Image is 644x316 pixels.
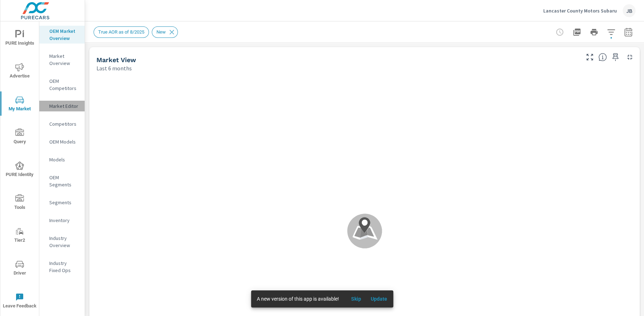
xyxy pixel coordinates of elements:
p: Competitors [49,120,79,127]
span: Tools [3,194,37,212]
span: New [152,29,170,35]
h5: Market View [96,56,136,64]
div: Models [39,154,85,165]
span: A new version of this app is available! [257,296,339,302]
p: Inventory [49,217,79,224]
p: Segments [49,199,79,206]
p: Industry Fixed Ops [49,260,79,274]
button: Update [368,293,390,305]
div: JB [623,4,635,17]
div: Inventory [39,215,85,226]
span: Advertise [3,63,37,80]
button: Apply Filters [604,25,618,39]
div: OEM Segments [39,172,85,190]
span: Find the biggest opportunities in your market for your inventory. Understand by postal code where... [598,53,607,61]
span: Tier2 [3,227,37,245]
span: PURE Identity [3,161,37,179]
div: Segments [39,197,85,208]
button: Make Fullscreen [584,51,595,63]
span: True AOR as of 8/2025 [94,29,149,35]
button: Select Date Range [621,25,635,39]
p: OEM Competitors [49,77,79,92]
span: Driver [3,260,37,277]
p: Market Overview [49,52,79,67]
button: Minimize Widget [624,51,635,63]
div: New [152,26,178,38]
span: Leave Feedback [3,293,37,310]
span: My Market [3,96,37,113]
p: Market Editor [49,102,79,110]
p: OEM Segments [49,174,79,188]
p: Industry Overview [49,235,79,249]
div: OEM Market Overview [39,26,85,44]
p: OEM Market Overview [49,27,79,42]
p: Models [49,156,79,163]
div: OEM Models [39,136,85,147]
div: Industry Overview [39,233,85,251]
span: PURE Insights [3,30,37,47]
span: Query [3,129,37,146]
button: Print Report [587,25,601,39]
div: OEM Competitors [39,76,85,94]
p: Lancaster County Motors Subaru [543,7,617,14]
button: Skip [345,293,368,305]
button: "Export Report to PDF" [570,25,584,39]
div: Market Editor [39,101,85,111]
div: Market Overview [39,51,85,69]
span: Save this to your personalized report [610,51,621,63]
div: Competitors [39,119,85,129]
span: Update [370,296,388,302]
p: OEM Models [49,138,79,145]
p: Last 6 months [96,64,132,72]
div: Industry Fixed Ops [39,258,85,276]
span: Skip [348,296,365,302]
